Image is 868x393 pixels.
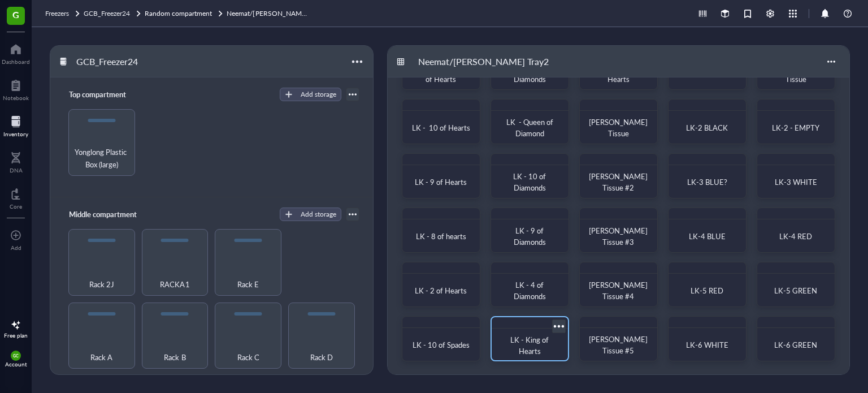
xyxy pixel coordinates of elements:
span: GC [13,353,19,359]
a: Core [10,185,22,210]
button: Add storage [280,208,341,221]
span: LK - 10 of Spades [413,339,470,350]
span: Rack C [237,351,259,364]
div: GCB_Freezer24 [71,52,143,71]
span: LK-6 WHITE [686,339,728,350]
span: LK-6 GREEN [774,339,817,350]
span: RACKA1 [160,278,189,291]
span: LK - Queen of Diamond [506,116,555,139]
span: LK - 10 of Hearts [412,122,470,133]
span: [PERSON_NAME] Tissue #5 [589,334,649,356]
button: Add storage [280,88,341,101]
div: DNA [10,167,23,174]
div: Dashboard [2,58,30,65]
div: Account [5,361,27,368]
span: LK-5 RED [691,285,723,296]
span: LK-2 BLACK [686,122,728,133]
div: Free plan [4,332,28,339]
span: LK - 4 of Diamonds [514,279,546,301]
span: Freezers [45,8,69,18]
span: LK-3 BLUE? [687,176,727,187]
span: LK-2 - EMPTY [772,122,819,133]
span: Rack E [237,278,259,291]
span: [PERSON_NAME] Tissue #2 [589,171,649,193]
div: Add storage [301,89,336,100]
div: Notebook [3,94,29,101]
span: LK - 10 of Diamonds [513,171,548,193]
span: LK-4 RED [779,231,812,241]
div: Inventory [3,131,28,137]
a: Random compartmentNeemat/[PERSON_NAME] Tray2 [145,8,311,19]
span: LK - 8 of hearts [416,231,466,241]
a: Inventory [3,113,28,137]
a: DNA [10,149,23,174]
span: [PERSON_NAME] Tissue #4 [589,279,649,301]
a: Dashboard [2,40,30,65]
span: [PERSON_NAME] Tissue [589,116,649,139]
span: Rack 2J [89,278,114,291]
span: Rack D [310,351,333,364]
span: GCB_Freezer24 [84,8,130,18]
span: Rack B [164,351,185,364]
div: Add [11,244,21,251]
a: Freezers [45,8,81,19]
div: Top compartment [64,87,132,102]
span: Rack A [90,351,112,364]
span: Yonglong Plastic Box (large) [73,146,130,171]
span: LK - 9 of Diamonds [514,225,546,247]
a: GCB_Freezer24 [84,8,142,19]
div: Middle compartment [64,206,142,222]
span: G [12,7,19,21]
div: Add storage [301,209,336,219]
a: Notebook [3,76,29,101]
span: LK-5 GREEN [774,285,817,296]
span: [PERSON_NAME] Tissue #3 [589,225,649,247]
div: Neemat/[PERSON_NAME] Tray2 [413,52,554,71]
span: LK-4 BLUE [689,231,726,241]
span: LK - 2 of Hearts [415,285,467,296]
div: Core [10,203,22,210]
span: LK-3 WHITE [775,176,817,187]
span: LK - King of Hearts [510,334,550,356]
span: LK - 9 of Hearts [415,176,467,187]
